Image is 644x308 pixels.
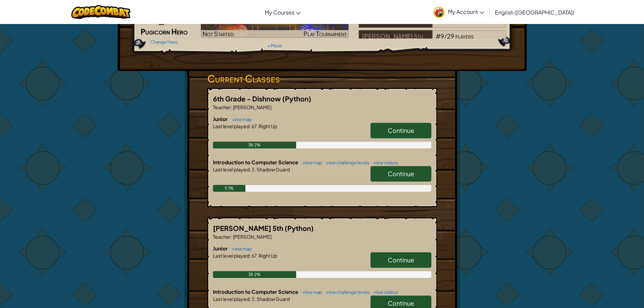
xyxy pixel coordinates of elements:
span: Last level played [213,166,249,172]
span: Play Tournament [304,30,347,38]
span: Junior [213,245,229,252]
a: view challenge levels [323,160,369,165]
span: 6th Grade - Dishnow [213,94,282,103]
img: CodeCombat logo [71,5,130,19]
span: Continue [388,170,414,177]
span: English ([GEOGRAPHIC_DATA]) [495,9,574,16]
span: Introduction to Computer Science [213,288,299,295]
span: Shadow Guard [256,166,290,172]
span: : [249,123,251,129]
span: : [249,253,251,259]
a: view map [299,289,322,295]
span: Teacher [213,104,231,110]
span: (Python) [282,94,311,103]
span: Pugicorn Hero [141,27,188,36]
span: 3. [251,166,256,172]
a: view videos [370,289,398,295]
span: : [249,296,251,302]
a: My Account [430,1,487,23]
span: 67. [251,253,258,259]
span: # [436,32,440,40]
span: [PERSON_NAME] [232,104,271,110]
a: [GEOGRAPHIC_DATA][PERSON_NAME]#365/941players [359,21,506,29]
span: : [231,104,232,110]
h3: Current Classes [207,71,437,86]
span: players [455,32,474,40]
div: 11.1% [213,185,246,192]
span: 9 [440,32,444,40]
span: / [444,32,447,40]
span: Junior [213,116,229,122]
span: Continue [388,256,414,264]
span: : [231,234,232,240]
span: Teacher [213,234,231,240]
a: [PERSON_NAME] 5th#9/29players [359,37,506,44]
div: 38.2% [213,142,296,148]
a: Not StartedPlay Tournament [201,12,349,38]
span: My Courses [265,9,294,16]
img: Golden Goal [201,12,349,38]
span: : [249,166,251,172]
a: My Courses [261,3,304,21]
span: Continue [388,126,414,134]
a: English ([GEOGRAPHIC_DATA]) [492,3,578,21]
span: Shadow Guard [256,296,290,302]
a: Change Hero [150,39,178,45]
span: Continue [388,299,414,307]
span: Not Started [202,30,234,38]
span: (Python) [285,224,314,232]
span: [PERSON_NAME] 5th [213,224,285,232]
a: + More [267,43,282,48]
a: view map [229,246,252,252]
span: My Account [448,8,484,15]
div: 38.2% [213,271,296,278]
span: 3. [251,296,256,302]
a: view challenge levels [323,289,369,295]
span: Last level played [213,123,249,129]
div: [PERSON_NAME] 5th [359,30,432,43]
a: view map [299,160,322,165]
span: 29 [447,32,454,40]
span: Right Up [258,123,277,129]
span: [PERSON_NAME] [232,234,271,240]
span: Introduction to Computer Science [213,159,299,165]
a: view videos [370,160,398,165]
span: Last level played [213,296,249,302]
span: Last level played [213,253,249,259]
span: Right Up [258,253,277,259]
a: view map [229,117,252,122]
img: avatar [433,7,445,18]
span: 67. [251,123,258,129]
